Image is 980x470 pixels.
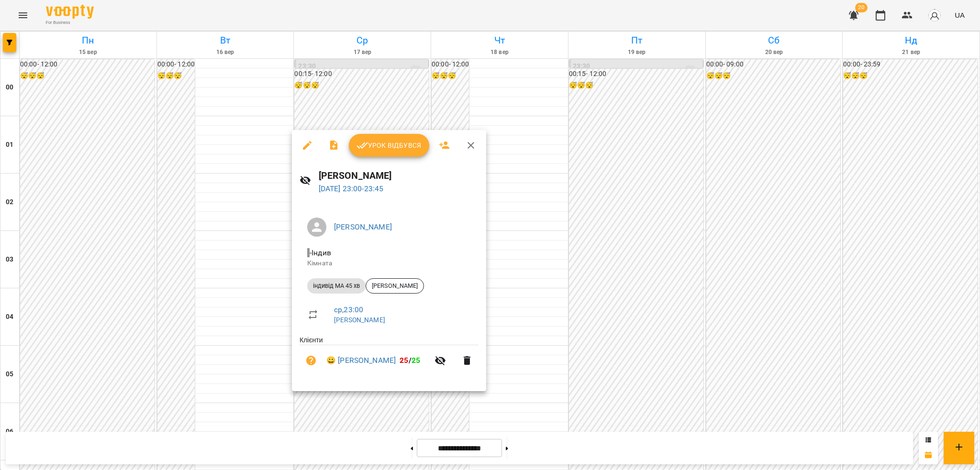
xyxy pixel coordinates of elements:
span: індивід МА 45 хв [307,282,366,290]
a: 😀 [PERSON_NAME] [326,355,396,366]
b: / [400,356,420,365]
h6: [PERSON_NAME] [319,168,479,183]
span: - Індив [307,248,333,257]
span: 25 [412,356,420,365]
button: Урок відбувся [349,134,429,157]
ul: Клієнти [300,335,479,380]
span: [PERSON_NAME] [366,282,423,290]
a: [PERSON_NAME] [334,222,392,231]
span: 25 [400,356,408,365]
a: [DATE] 23:00-23:45 [319,184,384,193]
div: [PERSON_NAME] [366,278,424,294]
a: ср , 23:00 [334,305,363,314]
p: Кімната [307,259,471,268]
button: Візит ще не сплачено. Додати оплату? [300,349,323,372]
span: Урок відбувся [356,140,422,151]
a: [PERSON_NAME] [334,316,385,324]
